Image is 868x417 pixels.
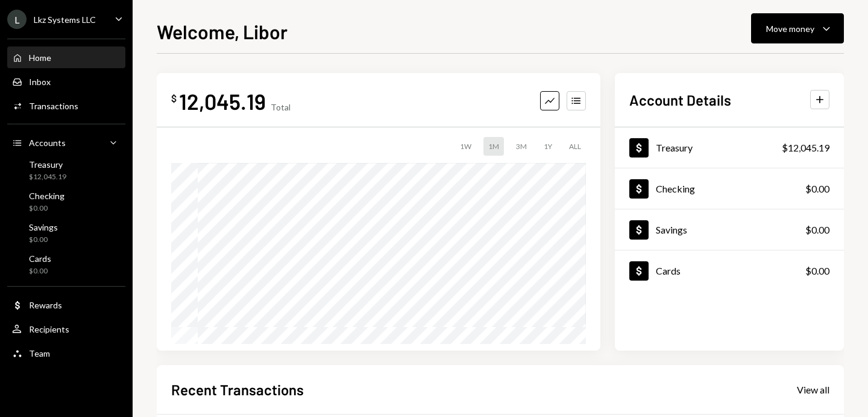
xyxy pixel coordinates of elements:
[271,102,291,112] div: Total
[766,22,814,35] div: Move money
[34,14,96,25] div: Lkz Systems LLC
[564,137,586,156] div: ALL
[29,235,58,245] div: $0.00
[29,203,64,214] div: $0.00
[29,324,69,334] div: Recipients
[615,127,844,168] a: Treasury$12,045.19
[656,265,681,276] div: Cards
[179,88,266,115] div: 12,045.19
[615,209,844,250] a: Savings$0.00
[29,348,50,358] div: Team
[29,77,51,87] div: Inbox
[7,10,27,29] div: L
[483,137,504,156] div: 1M
[797,384,829,396] div: View all
[539,137,557,156] div: 1Y
[29,53,51,63] div: Home
[7,132,125,153] a: Accounts
[29,101,78,111] div: Transactions
[7,46,125,68] a: Home
[805,223,829,237] div: $0.00
[171,92,177,104] div: $
[157,19,288,43] h1: Welcome, Libor
[805,182,829,196] div: $0.00
[7,95,125,116] a: Transactions
[511,137,532,156] div: 3M
[782,141,829,155] div: $12,045.19
[29,253,51,264] div: Cards
[7,156,125,185] a: Treasury$12,045.19
[29,191,64,201] div: Checking
[656,142,693,153] div: Treasury
[656,224,687,235] div: Savings
[29,138,66,148] div: Accounts
[171,380,304,399] h2: Recent Transactions
[7,218,125,247] a: Savings$0.00
[29,172,66,182] div: $12,045.19
[7,71,125,92] a: Inbox
[805,264,829,278] div: $0.00
[7,318,125,340] a: Recipients
[629,90,731,110] h2: Account Details
[797,383,829,396] a: View all
[615,168,844,209] a: Checking$0.00
[29,300,62,310] div: Rewards
[751,13,844,43] button: Move money
[656,183,695,194] div: Checking
[615,250,844,291] a: Cards$0.00
[7,187,125,216] a: Checking$0.00
[7,342,125,364] a: Team
[29,159,66,170] div: Treasury
[7,294,125,316] a: Rewards
[455,137,476,156] div: 1W
[29,222,58,232] div: Savings
[7,250,125,279] a: Cards$0.00
[29,266,51,276] div: $0.00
